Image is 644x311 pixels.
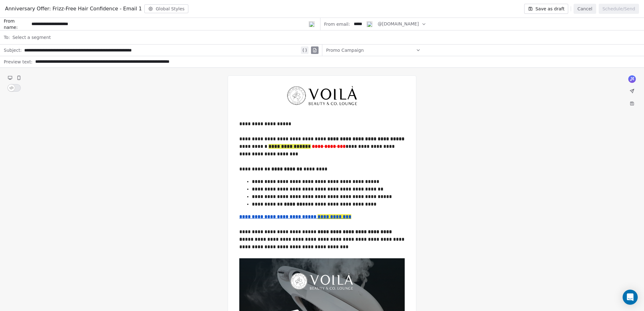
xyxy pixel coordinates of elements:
[4,59,32,67] span: Preview text:
[367,21,372,27] img: locked.png
[144,4,188,13] button: Global Styles
[574,4,596,14] button: Cancel
[5,5,142,13] span: Anniversary Offer: Frizz-Free Hair Confidence - Email 1
[4,34,10,40] span: To:
[309,21,314,27] img: locked.png
[326,47,364,53] span: Promo Campaign
[12,34,51,40] span: Select a segment
[378,21,419,27] span: @[DOMAIN_NAME]
[524,4,569,14] button: Save as draft
[599,4,639,14] button: Schedule/Send
[4,18,29,30] span: From name:
[623,290,638,305] div: Open Intercom Messenger
[324,21,350,27] span: From email:
[4,47,22,55] span: Subject:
